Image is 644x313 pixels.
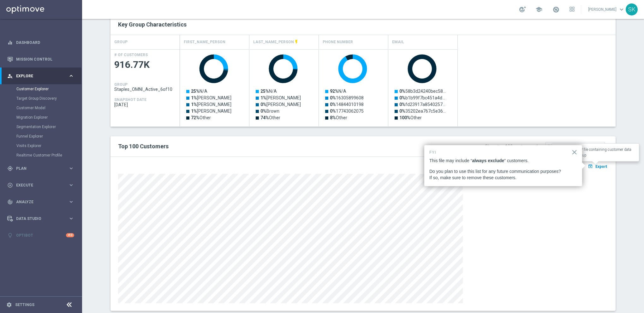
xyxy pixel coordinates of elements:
[6,302,12,308] i: settings
[16,86,66,92] a: Customer Explorer
[399,102,445,107] text: fd23917a8540257…
[118,21,608,28] h2: Key Group Characteristics
[260,109,266,114] tspan: 0%
[191,95,231,100] text: [PERSON_NAME]
[7,199,13,205] i: track_changes
[16,122,81,132] div: Segmentation Explorer
[260,95,301,100] text: [PERSON_NAME]
[429,175,577,181] p: If so, make sure to remove these customers.
[7,183,75,188] button: play_circle_outline Execute keyboard_arrow_right
[16,74,68,78] span: Explore
[114,37,128,48] h4: GROUP
[66,233,74,237] div: +10
[16,141,81,151] div: Visits Explorer
[7,216,68,221] div: Data Studio
[16,134,66,139] a: Funnel Explorer
[7,182,68,188] div: Execute
[330,89,338,94] tspan: 92%
[260,89,277,94] text: N/A
[191,89,200,94] tspan: 25%
[485,144,541,149] div: Show top 100 customers by
[114,82,128,87] h4: GROUP
[330,115,336,120] tspan: 8%
[191,109,231,114] text: [PERSON_NAME]
[16,217,68,221] span: Data Studio
[15,303,34,307] a: Settings
[7,34,74,51] div: Dashboard
[16,103,81,113] div: Customer Model
[68,182,74,188] i: keyboard_arrow_right
[16,105,66,110] a: Customer Model
[68,199,74,205] i: keyboard_arrow_right
[191,102,197,107] tspan: 1%
[16,115,66,120] a: Migration Explorer
[191,115,211,120] text: Other
[330,95,336,100] tspan: 0%
[7,199,75,204] button: track_changes Analyze keyboard_arrow_right
[429,168,577,175] p: Do you plan to use this list for any future communication purposes?
[392,37,404,48] h4: Email
[16,84,81,94] div: Customer Explorer
[191,89,207,94] text: N/A
[16,132,81,141] div: Funnel Explorer
[626,3,638,15] div: SK
[330,109,364,114] text: 17743062075
[253,37,294,48] h4: LAST_NAME_PERSON
[191,95,197,100] tspan: 1%
[191,115,200,120] tspan: 72%
[7,40,75,45] button: equalizer Dashboard
[7,233,13,238] i: lightbulb
[7,57,75,62] button: Mission Control
[16,124,66,129] a: Segmentation Explorer
[472,158,504,163] strong: always exclude
[191,102,231,107] text: [PERSON_NAME]
[399,115,410,120] tspan: 100%
[68,165,74,171] i: keyboard_arrow_right
[7,166,13,171] i: gps_fixed
[7,166,68,171] div: Plan
[16,183,68,187] span: Execute
[16,143,66,148] a: Visits Explorer
[260,102,266,107] tspan: 0%
[16,94,81,103] div: Target Group Discovery
[260,89,269,94] tspan: 25%
[114,59,176,71] span: 916.77K
[7,40,13,45] i: equalizer
[7,74,75,79] button: person_search Explore keyboard_arrow_right
[114,97,146,102] h4: SNAPSHOT DATE
[399,102,405,107] tspan: 0%
[7,166,75,171] div: gps_fixed Plan keyboard_arrow_right
[535,6,542,13] span: school
[114,87,176,92] span: Staples_OMNI_Active_6of10
[16,167,68,170] span: Plan
[330,102,336,107] tspan: 0%
[618,6,625,13] span: keyboard_arrow_down
[16,153,66,158] a: Realtime Customer Profile
[504,158,528,163] p: ” customers.
[16,151,81,160] div: Realtime Customer Profile
[16,96,66,101] a: Target Group Discovery
[294,39,299,44] i: This attribute is updated in realtime
[330,102,364,107] text: 14844010198
[399,109,446,114] text: 35202ea767c5e36…
[7,73,68,79] div: Explore
[16,113,81,122] div: Migration Explorer
[260,115,280,120] text: Other
[588,164,594,169] i: open_in_browser
[399,115,422,120] text: Other
[399,95,405,100] tspan: 0%
[399,89,405,94] tspan: 0%
[7,216,75,221] button: Data Studio keyboard_arrow_right
[323,37,353,48] h4: Phone Number
[260,109,279,114] text: Brown
[595,164,607,169] span: Export
[180,49,458,127] div: Press SPACE to select this row.
[16,51,74,68] a: Mission Control
[587,162,608,170] button: open_in_browser Export
[330,95,364,100] text: 16305899608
